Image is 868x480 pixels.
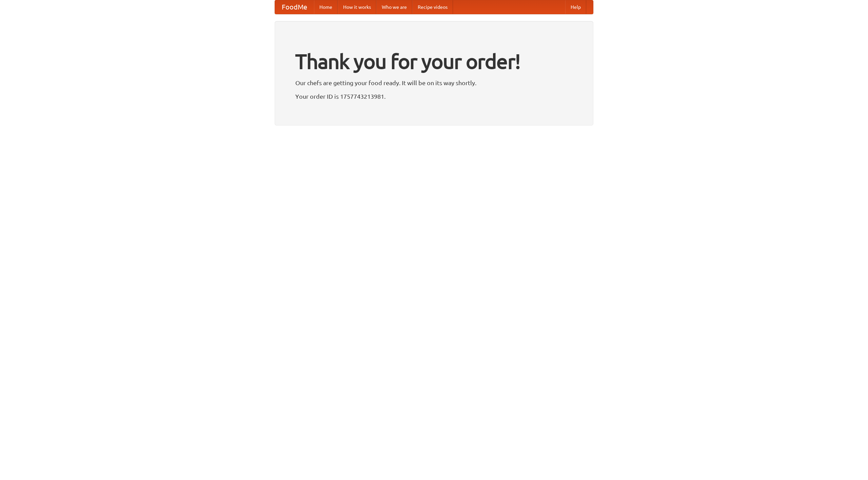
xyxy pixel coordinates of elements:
a: FoodMe [275,0,314,14]
a: Home [314,0,338,14]
p: Our chefs are getting your food ready. It will be on its way shortly. [295,78,573,88]
a: Recipe videos [412,0,453,14]
a: Who we are [376,0,412,14]
a: How it works [338,0,376,14]
h1: Thank you for your order! [295,45,573,78]
p: Your order ID is 1757743213981. [295,91,573,101]
a: Help [565,0,586,14]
